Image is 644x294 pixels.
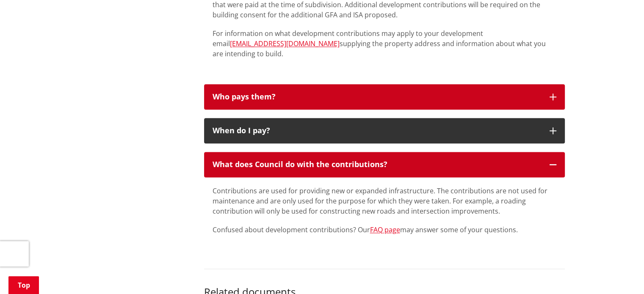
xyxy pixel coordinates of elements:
a: [EMAIL_ADDRESS][DOMAIN_NAME] [230,39,340,48]
p: For information on what development contributions may apply to your development email supplying t... [213,28,556,59]
div: What does Council do with the contributions? [213,160,541,169]
p: Confused about development contributions? Our may answer some of your questions. [213,225,556,235]
div: When do I pay? [213,126,541,135]
button: Who pays them? [204,84,565,110]
a: FAQ page [370,225,400,234]
p: Contributions are used for providing new or expanded infrastructure. The contributions are not us... [213,186,556,216]
a: Top [8,276,39,294]
button: What does Council do with the contributions? [204,152,565,177]
iframe: Messenger Launcher [605,258,636,289]
div: Who pays them? [213,93,541,101]
button: When do I pay? [204,118,565,143]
